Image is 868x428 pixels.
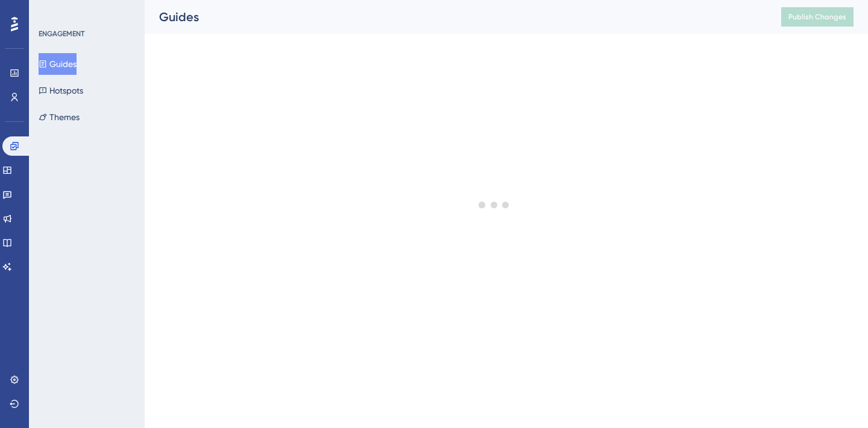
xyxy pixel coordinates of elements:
button: Publish Changes [781,7,854,27]
button: Guides [39,53,77,75]
div: ENGAGEMENT [39,29,84,39]
button: Hotspots [39,80,83,101]
div: Guides [159,8,751,25]
span: Publish Changes [788,12,846,22]
button: Themes [39,106,80,128]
